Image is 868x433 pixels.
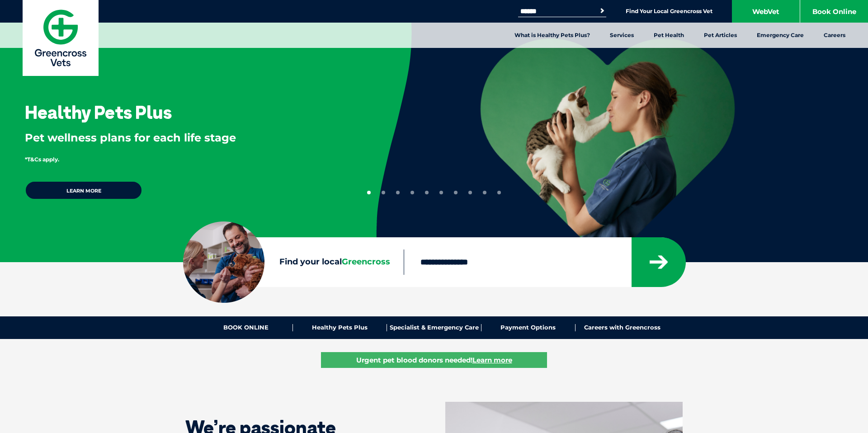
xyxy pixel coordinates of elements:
[505,23,600,48] a: What is Healthy Pets Plus?
[481,324,576,331] a: Payment Options
[814,23,855,48] a: Careers
[410,191,414,194] button: 4 of 10
[425,191,429,194] button: 5 of 10
[25,103,172,121] h3: Healthy Pets Plus
[483,191,486,194] button: 9 of 10
[199,324,293,331] a: BOOK ONLINE
[25,130,347,146] p: Pet wellness plans for each life stage
[396,191,400,194] button: 3 of 10
[382,191,385,194] button: 2 of 10
[25,181,142,200] a: Learn more
[747,23,814,48] a: Emergency Care
[644,23,694,48] a: Pet Health
[321,352,547,368] a: Urgent pet blood donors needed!Learn more
[468,191,472,194] button: 8 of 10
[694,23,747,48] a: Pet Articles
[387,324,481,331] a: Specialist & Emergency Care
[600,23,644,48] a: Services
[626,8,712,15] a: Find Your Local Greencross Vet
[598,6,607,15] button: Search
[576,324,669,331] a: Careers with Greencross
[183,255,404,269] label: Find your local
[342,257,390,267] span: Greencross
[293,324,387,331] a: Healthy Pets Plus
[472,356,512,364] u: Learn more
[25,156,59,163] span: *T&Cs apply.
[439,191,443,194] button: 6 of 10
[454,191,458,194] button: 7 of 10
[497,191,501,194] button: 10 of 10
[367,191,371,194] button: 1 of 10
